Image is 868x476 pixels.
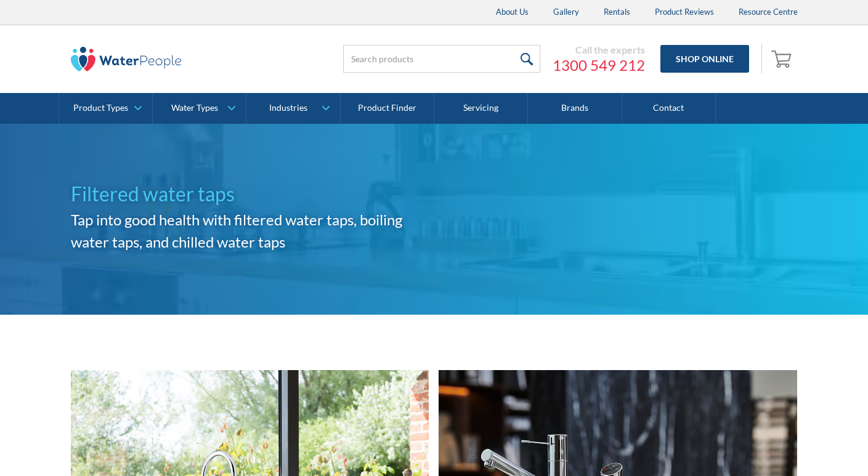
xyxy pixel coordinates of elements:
input: Search products [343,45,540,73]
a: Water Types [153,93,246,124]
img: shopping cart [771,49,795,68]
div: Water Types [171,103,218,113]
h2: Tap into good health with filtered water taps, boiling water taps, and chilled water taps [71,209,434,253]
a: Product Types [59,93,152,124]
a: Brands [528,93,622,124]
a: Industries [246,93,339,124]
a: Shop Online [660,45,749,73]
div: Call the experts [553,44,645,56]
div: Product Types [73,103,128,113]
a: Servicing [434,93,528,124]
a: Product Finder [341,93,434,124]
a: Contact [622,93,716,124]
img: The Water People [71,47,182,71]
a: 1300 549 212 [553,56,645,75]
div: Industries [269,103,307,113]
a: Open cart [768,44,798,74]
h1: Filtered water taps [71,179,434,209]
